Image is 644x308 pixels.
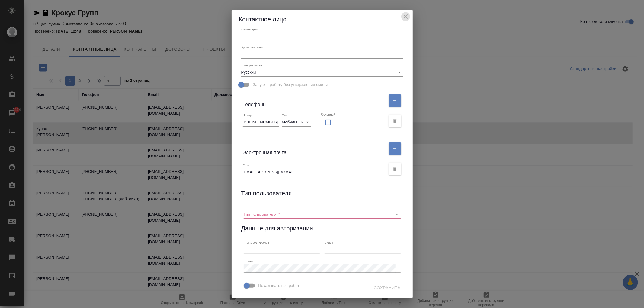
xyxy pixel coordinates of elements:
[243,114,252,117] label: Номер
[243,93,386,108] div: Телефоны
[325,241,333,244] label: Email:
[258,283,303,289] span: Показывать все работы
[393,210,401,218] button: Open
[389,115,401,127] button: Удалить
[321,113,335,116] p: Основной
[243,164,250,167] label: Email
[241,27,258,30] label: Коментарий
[282,114,287,117] label: Тип
[401,12,410,21] button: close
[241,68,403,77] div: Русский
[243,141,386,156] div: Электронная почта
[241,46,263,49] label: Адрес доставки
[244,241,269,244] label: [PERSON_NAME]:
[241,224,313,233] span: Данные для авторизации
[239,16,287,23] span: Контактное лицо
[253,82,328,88] span: Запуск в работу без утверждения сметы
[241,189,292,198] h6: Тип пользователя
[389,142,401,155] button: Редактировать
[282,118,311,126] div: Мобильный
[244,260,255,263] label: Пароль:
[389,163,401,175] button: Удалить
[389,94,401,107] button: Редактировать
[241,64,262,67] label: Язык рассылок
